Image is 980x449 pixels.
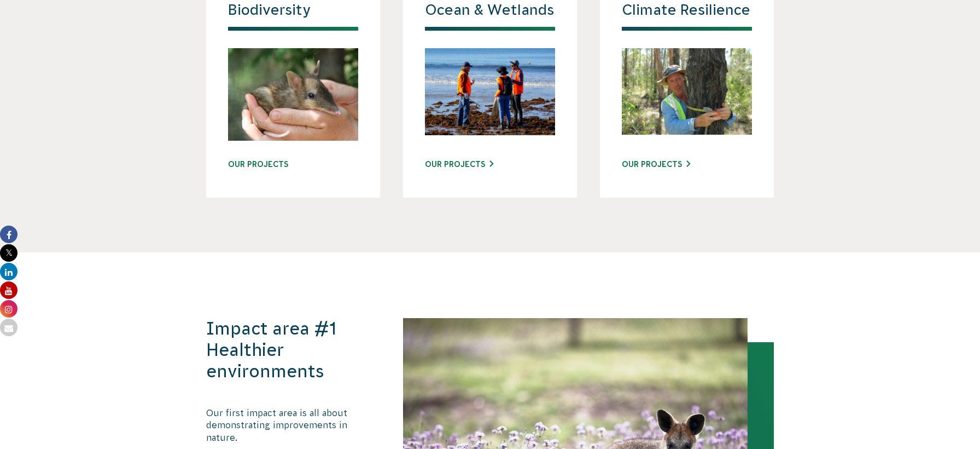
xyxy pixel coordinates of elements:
h4: Climate Resilience [622,1,752,31]
a: Our Projects [622,159,690,170]
p: Our first impact area is all about demonstrating improvements in nature. [206,407,380,444]
a: Our Projects [228,159,296,170]
h4: Ocean & Wetlands [425,1,555,31]
a: Our Projects [425,159,493,170]
h3: Impact area #1 Healthier environments [206,318,380,382]
h4: Biodiversity [228,1,358,31]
